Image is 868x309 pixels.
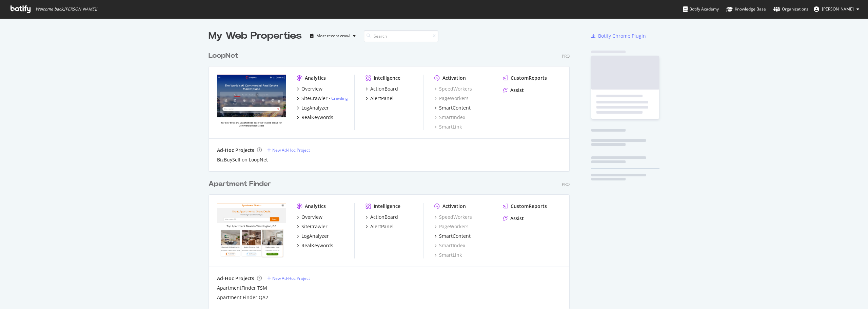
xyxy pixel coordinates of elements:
input: Search [364,30,438,42]
div: Overview [301,85,322,92]
span: Welcome back, [PERSON_NAME] ! [36,6,97,12]
div: - [329,95,348,101]
a: Assist [503,215,524,222]
div: Activation [442,75,466,81]
div: SiteCrawler [301,95,328,102]
a: Crawling [331,95,348,101]
div: SiteCrawler [301,223,328,230]
div: SmartContent [439,233,471,239]
div: Analytics [305,75,326,81]
a: SiteCrawler- Crawling [297,95,348,102]
div: Ad-Hoc Projects [217,275,254,282]
a: SmartLink [434,252,462,258]
a: SpeedWorkers [434,214,472,220]
a: SmartLink [434,123,462,130]
span: Phil Mastroianni [822,6,854,12]
a: SmartIndex [434,114,465,121]
div: Activation [442,203,466,210]
a: Apartment Finder QA2 [217,294,268,301]
button: Most recent crawl [307,31,358,41]
a: LogAnalyzer [297,104,329,111]
div: ActionBoard [370,85,398,92]
div: Assist [510,215,524,222]
a: ApartmentFinder TSM [217,285,267,291]
div: Overview [301,214,322,220]
div: Assist [510,87,524,94]
div: RealKeywords [301,114,333,121]
a: New Ad-Hoc Project [267,147,310,153]
div: Organizations [773,6,808,13]
div: LoopNet [209,51,238,61]
a: LoopNet [209,51,241,61]
a: RealKeywords [297,114,333,121]
a: AlertPanel [366,95,394,102]
div: CustomReports [511,75,547,81]
div: Ad-Hoc Projects [217,147,254,154]
div: New Ad-Hoc Project [272,275,310,281]
div: Botify Academy [683,6,719,13]
a: LogAnalyzer [297,233,329,239]
div: Intelligence [374,203,400,210]
div: AlertPanel [370,223,394,230]
a: Overview [297,214,322,220]
div: Knowledge Base [726,6,766,13]
div: CustomReports [511,203,547,210]
div: RealKeywords [301,242,333,249]
a: AlertPanel [366,223,394,230]
button: [PERSON_NAME] [808,4,865,15]
a: ActionBoard [366,85,398,92]
a: SmartContent [434,104,471,111]
a: Apartment Finder [209,179,274,189]
a: BizBuySell on LoopNet [217,156,268,163]
div: Pro [562,181,570,187]
div: Analytics [305,203,326,210]
a: SmartContent [434,233,471,239]
a: SmartIndex [434,242,465,249]
div: Apartment Finder [209,179,271,189]
div: Intelligence [374,75,400,81]
a: New Ad-Hoc Project [267,275,310,281]
a: SpeedWorkers [434,85,472,92]
div: SmartContent [439,104,471,111]
div: Botify Chrome Plugin [598,33,646,39]
div: Most recent crawl [316,34,350,38]
a: CustomReports [503,75,547,81]
img: loopnet.com [217,75,286,130]
div: Pro [562,53,570,59]
a: SiteCrawler [297,223,328,230]
div: LogAnalyzer [301,233,329,239]
div: AlertPanel [370,95,394,102]
a: Assist [503,87,524,94]
a: PageWorkers [434,95,469,102]
a: Overview [297,85,322,92]
div: New Ad-Hoc Project [272,147,310,153]
div: ActionBoard [370,214,398,220]
a: PageWorkers [434,223,469,230]
a: Botify Chrome Plugin [591,33,646,39]
div: LogAnalyzer [301,104,329,111]
a: ActionBoard [366,214,398,220]
div: My Web Properties [209,29,302,43]
img: apartmentfinder.com [217,203,286,258]
a: CustomReports [503,203,547,210]
a: RealKeywords [297,242,333,249]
